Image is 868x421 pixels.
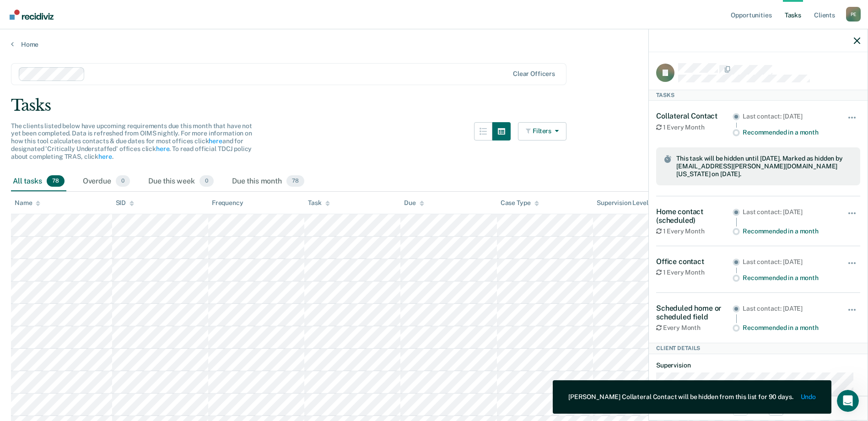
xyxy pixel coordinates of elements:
div: Client Details [649,343,868,354]
a: here [209,137,222,145]
div: SID [116,199,135,207]
iframe: Intercom live chat [837,390,859,412]
div: Recommended in a month [743,274,835,282]
div: Office contact [656,257,733,266]
div: P E [846,7,861,22]
button: Profile dropdown button [846,7,861,22]
div: Supervision Level [597,199,657,207]
div: Name [15,199,40,207]
img: Recidiviz [10,10,54,20]
div: Collateral Contact [656,112,733,120]
div: Due [404,199,424,207]
div: Scheduled home or scheduled field [656,304,733,321]
a: Home [11,40,857,49]
a: here [98,153,112,160]
div: Case Type [501,199,539,207]
button: Undo [801,393,816,401]
dt: Supervision [656,362,860,369]
div: Overdue [81,172,132,192]
div: [PERSON_NAME] Collateral Contact will be hidden from this list for 90 days. [568,393,793,401]
span: This task will be hidden until [DATE]. Marked as hidden by [EMAIL_ADDRESS][PERSON_NAME][DOMAIN_NA... [676,155,853,178]
div: Clear officers [513,70,555,78]
div: 1 Every Month [656,124,733,131]
div: 1 Every Month [656,269,733,276]
div: Last contact: [DATE] [743,208,835,216]
div: Tasks [649,90,868,101]
span: The clients listed below have upcoming requirements due this month that have not yet been complet... [11,122,252,160]
a: here [156,145,169,152]
div: Every Month [656,324,733,332]
div: Task [308,199,329,207]
div: Tasks [11,96,857,115]
div: Last contact: [DATE] [743,305,835,313]
button: Filters [518,122,566,140]
div: Frequency [212,199,243,207]
div: Home contact (scheduled) [656,207,733,225]
span: 0 [116,175,130,187]
span: 78 [286,175,304,187]
div: Last contact: [DATE] [743,113,835,120]
div: Due this month [230,172,306,192]
div: All tasks [11,172,66,192]
div: Last contact: [DATE] [743,258,835,266]
span: 78 [47,175,65,187]
div: Recommended in a month [743,227,835,235]
div: Recommended in a month [743,129,835,136]
div: Recommended in a month [743,324,835,332]
div: Due this week [146,172,216,192]
div: 1 Every Month [656,227,733,235]
span: 0 [199,175,214,187]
